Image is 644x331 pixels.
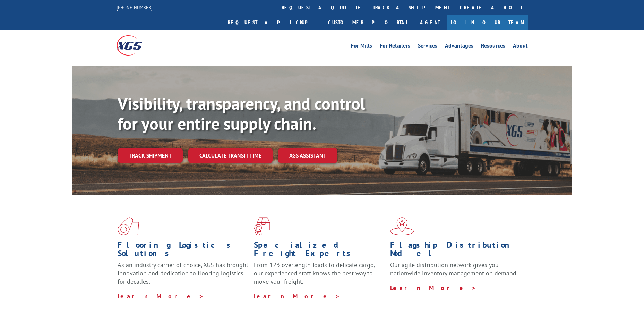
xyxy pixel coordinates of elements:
a: Customer Portal [323,15,413,30]
a: Learn More > [390,284,476,292]
a: For Mills [351,43,372,51]
a: [PHONE_NUMBER] [117,4,153,11]
b: Visibility, transparency, and control for your entire supply chain. [118,93,365,134]
img: xgs-icon-total-supply-chain-intelligence-red [118,217,139,235]
a: Calculate transit time [188,148,273,163]
span: Our agile distribution network gives you nationwide inventory management on demand. [390,261,518,277]
a: About [513,43,528,51]
img: xgs-icon-flagship-distribution-model-red [390,217,414,235]
img: xgs-icon-focused-on-flooring-red [254,217,270,235]
a: Advantages [445,43,473,51]
a: Agent [413,15,447,30]
a: For Retailers [380,43,410,51]
a: Join Our Team [447,15,528,30]
a: Learn More > [254,292,340,300]
a: Services [418,43,437,51]
h1: Specialized Freight Experts [254,241,385,261]
a: Learn More > [118,292,204,300]
span: As an industry carrier of choice, XGS has brought innovation and dedication to flooring logistics... [118,261,248,286]
a: Request a pickup [223,15,323,30]
a: XGS ASSISTANT [278,148,337,163]
h1: Flooring Logistics Solutions [118,241,249,261]
a: Track shipment [118,148,183,163]
p: From 123 overlength loads to delicate cargo, our experienced staff knows the best way to move you... [254,261,385,292]
a: Resources [481,43,505,51]
h1: Flagship Distribution Model [390,241,521,261]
